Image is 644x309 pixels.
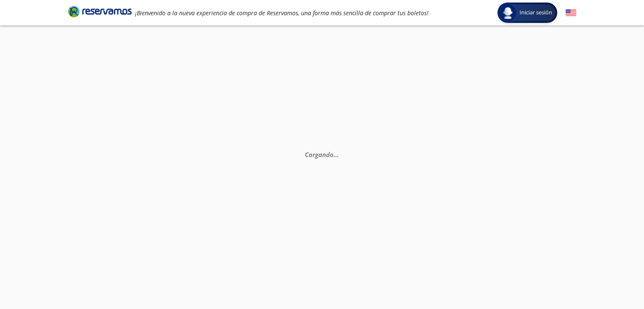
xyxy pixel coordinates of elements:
[566,8,576,18] button: English
[68,5,132,18] i: Brand Logo
[334,150,335,159] span: .
[135,9,428,17] em: ¡Bienvenido a la nueva experiencia de compra de Reservamos, una forma más sencilla de comprar tus...
[337,150,339,159] span: .
[305,150,339,159] em: Cargando
[68,5,132,20] a: Brand Logo
[335,150,337,159] span: .
[516,8,556,17] span: Iniciar sesión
